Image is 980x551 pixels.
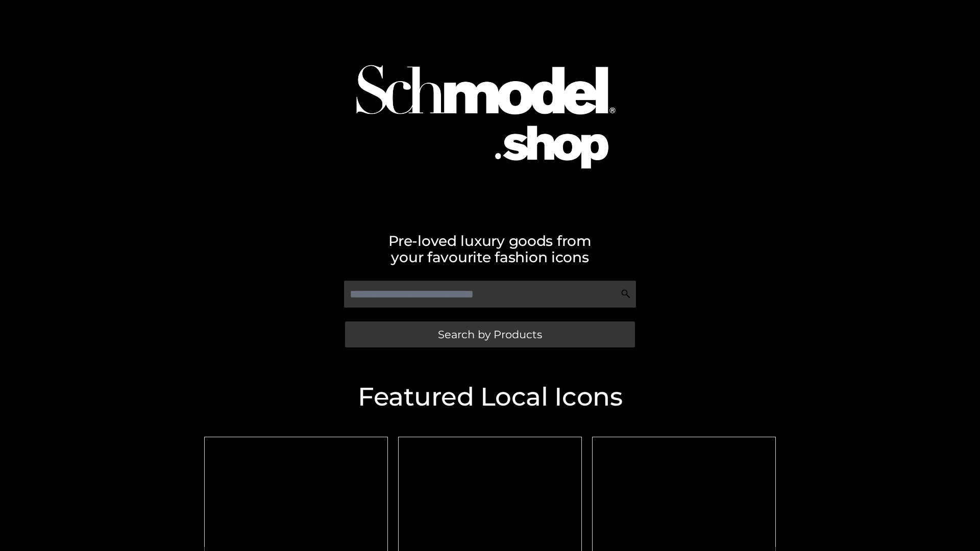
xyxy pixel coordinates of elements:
img: Search Icon [621,289,631,299]
span: Search by Products [438,329,542,340]
h2: Pre-loved luxury goods from your favourite fashion icons [199,233,781,265]
h2: Featured Local Icons​ [199,384,781,410]
a: Search by Products [345,321,635,347]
